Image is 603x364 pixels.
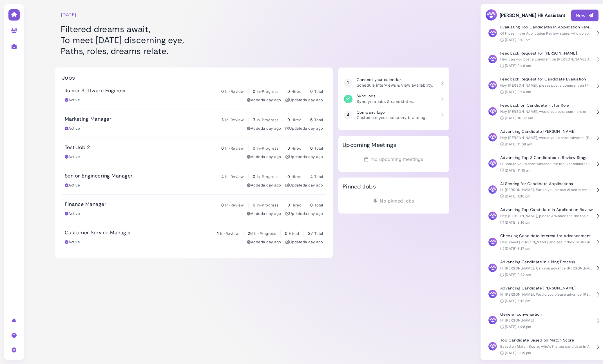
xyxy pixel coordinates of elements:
span: Total [314,174,323,179]
div: No pinned jobs [343,196,445,206]
h3: Marketing Manager [65,116,111,122]
h4: General conversation [500,312,593,317]
a: 1 Connect your calendar Schedule interviews & view availability. [341,75,446,91]
button: Advancing Candidate in Hiring Process Hi [PERSON_NAME]. Can you advance [PERSON_NAME]? [DATE] 9:3... [485,255,598,282]
time: Aug 26, 2025 [263,211,281,216]
h4: Top Candidate Based on Match Score [500,338,593,343]
span: Total [314,146,323,150]
p: Sync your jobs & candidates. [357,98,414,104]
div: Added [247,211,281,217]
h4: AI Scoring for Candidate Applications [500,181,593,186]
button: Checking Candidate Interest for Advancement Hey, email [PERSON_NAME] and see if they're still int... [485,229,598,255]
time: Aug 26, 2025 [263,154,281,159]
span: In-Progress [257,89,279,94]
a: Test Job 2 0 In-Review 0 In-Progress 0 Hired 0 Total Active Addeda day ago Updateda day ago [62,138,326,166]
button: Feedback Request for [PERSON_NAME] Hey, can you post a comment on [PERSON_NAME] Applicant sharing... [485,47,598,73]
h2: Jobs [62,74,75,81]
div: No upcoming meetings [343,154,445,165]
h4: Advancing Top 3 Candidates in Review Stage [500,155,593,160]
span: In-Review [225,203,244,207]
a: Senior Engineering Manager 4 In-Review 0 In-Progress 0 Hired 4 Total Active Addeda day ago Update... [62,166,326,194]
div: Active [65,126,80,131]
h4: Feedback Request for [PERSON_NAME] [500,51,593,56]
h3: Finance Manager [65,201,106,208]
time: Aug 26, 2025 [305,240,323,244]
h4: Advancing Top Candidate in Application Review [500,207,593,212]
span: 0 [287,203,290,207]
span: In-Progress [257,146,279,150]
button: Evaluating Top Candidates in Application Review Of those in the Application Review stage, who do ... [485,21,598,47]
div: Added [247,154,281,160]
h3: Test Job 2 [65,145,90,151]
time: [DATE] [61,11,77,18]
div: 4 [344,111,352,119]
span: Hi [PERSON_NAME] [500,318,534,322]
span: In-Review [225,89,244,94]
h4: Advancing Candidate [PERSON_NAME] [500,286,593,291]
span: Total [314,118,323,122]
span: 0 [285,231,287,236]
span: In-Review [225,146,244,150]
span: Hired [289,231,299,236]
time: [DATE] 11:15 am [505,168,531,172]
h3: Company logo [357,110,427,115]
div: Added [247,239,281,245]
span: 0 [310,89,313,94]
h3: [PERSON_NAME] HR Assistant [485,9,565,22]
button: Feedback Request for Candidate Evaluation Hey [PERSON_NAME], please post a comment on [PERSON_NAM... [485,73,598,99]
div: Active [65,211,80,217]
span: 0 [287,146,290,150]
span: Hired [291,174,301,179]
button: Advancing Top Candidate in Application Review Hey [PERSON_NAME], please Advance the the top candi... [485,203,598,229]
time: Aug 26, 2025 [305,126,323,131]
time: [DATE] 5:13 pm [505,299,531,303]
h4: Feedback Request for Candidate Evaluation [500,77,593,82]
span: Total [314,89,323,94]
span: 4 [310,174,313,179]
h4: Checking Candidate Interest for Advancement [500,233,593,238]
div: Active [65,239,80,245]
button: Advancing Candidate [PERSON_NAME] Hey [PERSON_NAME], would you please advance [PERSON_NAME]? [DAT... [485,125,598,151]
span: 0 [221,146,224,150]
time: [DATE] 3:16 pm [505,220,531,224]
button: Top Candidate Based on Match Score Based on Match Score, who's the top candidate in Application R... [485,334,598,360]
span: 0 [310,203,313,207]
time: Aug 26, 2025 [263,126,281,131]
span: In-Review [225,118,244,122]
span: 0 [253,174,255,179]
span: 0 [287,89,290,94]
div: Updated [285,154,323,160]
time: Aug 26, 2025 [305,183,323,187]
h3: Connect your calendar [357,77,434,82]
a: Customer Service Manager 1 In-Review 26 In-Progress 0 Hired 27 Total Active Addeda day ago Update... [62,223,326,251]
span: In-Review [220,231,239,236]
a: Finance Manager 0 In-Review 0 In-Progress 0 Hired 0 Total Active Addeda day ago Updateda day ago [62,195,326,223]
p: Customize your company branding. [357,114,427,120]
span: 6 [310,117,313,122]
span: 0 [253,89,255,94]
span: Hired [291,89,301,94]
div: New [576,12,594,19]
div: Active [65,97,80,103]
time: [DATE] 9:32 am [505,273,531,277]
span: Hi [PERSON_NAME]. Can you advance [PERSON_NAME]? [500,266,598,270]
div: Updated [285,126,323,131]
h4: Advancing Candidate in Hiring Process [500,260,593,264]
button: Feedback on Candidate Fit for Role Hey [PERSON_NAME], would you post comment on [PERSON_NAME] sha... [485,99,598,125]
span: In-Progress [257,118,279,122]
a: Sync jobs Sync your jobs & candidates. [341,91,446,107]
div: Active [65,154,80,160]
time: [DATE] 9:48 am [505,64,531,68]
span: Total [314,203,323,207]
div: Active [65,183,80,188]
time: Aug 26, 2025 [305,98,323,102]
h2: Pinned Jobs [343,183,376,190]
time: [DATE] 9:54 am [505,90,531,94]
span: 3 [221,117,224,122]
time: Aug 26, 2025 [263,240,281,244]
time: [DATE] 11:08 am [505,142,532,146]
span: In-Review [225,174,244,179]
a: 4 Company logo Customize your company branding. [341,107,446,123]
h3: Junior Software Engineer [65,88,126,94]
div: 1 [344,78,352,87]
